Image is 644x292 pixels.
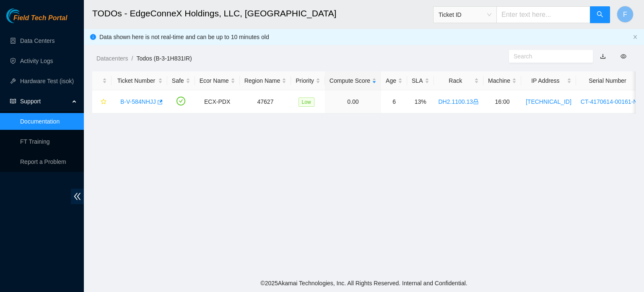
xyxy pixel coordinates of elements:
button: star [97,95,107,108]
button: close [633,34,638,40]
img: Akamai Technologies [6,8,42,23]
span: search [597,11,603,19]
a: CT-4170614-00161-N0 [581,98,641,105]
span: close [633,34,638,39]
button: F [617,6,634,23]
span: F [623,9,627,20]
span: read [10,98,16,104]
a: [TECHNICAL_ID] [526,98,571,105]
td: ECX-PDX [195,90,240,113]
span: check-circle [177,97,185,105]
span: Field Tech Portal [13,14,67,22]
a: Todos (B-3-1H831IR) [136,55,192,62]
a: Activity Logs [20,58,53,64]
a: Hardware Test (isok) [20,78,74,84]
input: Enter text here... [496,6,590,23]
span: Ticket ID [439,8,491,21]
button: search [590,6,610,23]
span: eye [621,53,626,59]
a: Akamai TechnologiesField Tech Portal [6,15,67,26]
button: download [594,50,612,63]
a: Data Centers [20,37,55,44]
span: double-left [71,189,84,204]
span: star [101,99,106,105]
span: Low [299,97,314,107]
td: 13% [407,90,434,113]
a: DH2.1100.13lock [439,98,479,105]
input: Search [514,52,582,61]
td: 16:00 [483,90,521,113]
td: 47627 [240,90,291,113]
a: Documentation [20,118,60,125]
td: 6 [381,90,407,113]
a: Datacenters [96,55,128,62]
span: Support [20,93,70,110]
p: Report a Problem [20,153,77,170]
td: 0.00 [325,90,381,113]
span: / [131,55,133,62]
footer: © 2025 Akamai Technologies, Inc. All Rights Reserved. Internal and Confidential. [84,274,644,292]
a: FT Training [20,138,50,145]
a: B-V-584NHJJ [120,98,156,105]
a: download [600,53,606,60]
span: lock [473,99,479,105]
